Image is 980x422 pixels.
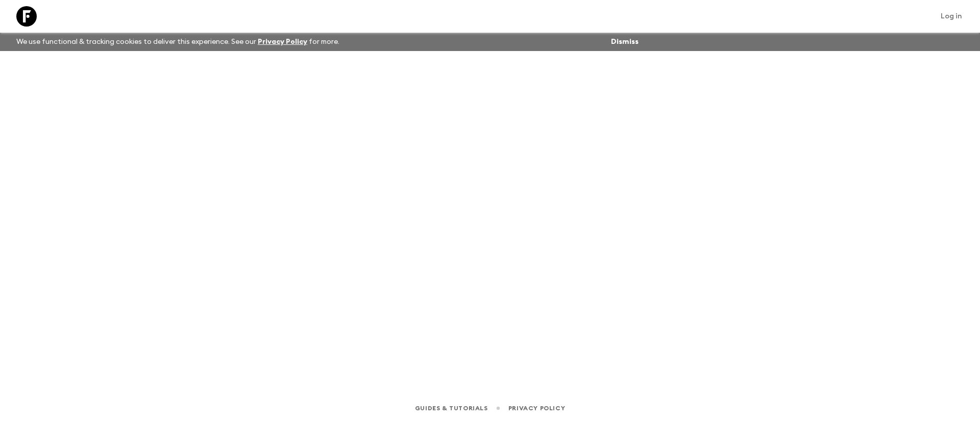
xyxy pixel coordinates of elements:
p: We use functional & tracking cookies to deliver this experience. See our for more. [12,33,344,51]
a: Guides & Tutorials [415,403,488,414]
a: Log in [935,9,968,23]
button: Dismiss [608,35,641,49]
a: Privacy Policy [258,38,307,45]
a: Privacy Policy [508,403,565,414]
